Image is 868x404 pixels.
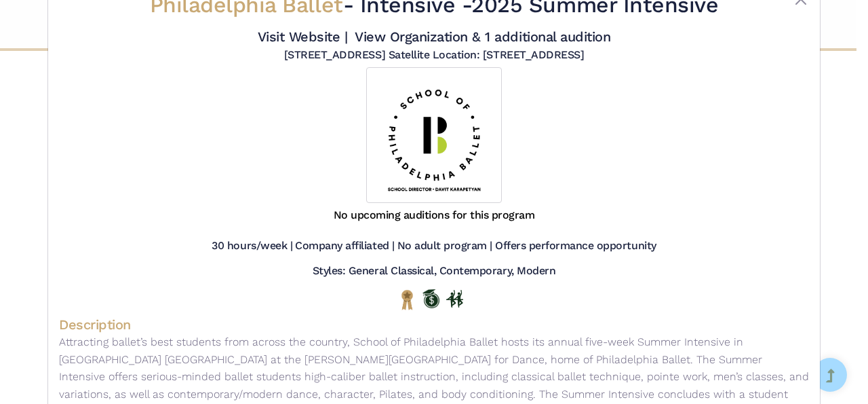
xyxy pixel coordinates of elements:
[366,67,502,203] img: Logo
[258,29,348,45] a: Visit Website |
[397,239,492,253] h5: No adult program |
[446,290,463,308] img: In Person
[212,239,292,253] h5: 30 hours/week |
[422,289,439,308] img: Offers Scholarship
[284,48,585,62] h5: [STREET_ADDRESS] Satellite Location: [STREET_ADDRESS]
[495,239,656,253] h5: Offers performance opportunity
[313,264,555,278] h5: Styles: General Classical, Contemporary, Modern
[59,316,809,333] h4: Description
[334,208,535,223] h5: No upcoming auditions for this program
[399,289,416,310] img: National
[355,29,610,45] a: View Organization & 1 additional audition
[295,239,394,253] h5: Company affiliated |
